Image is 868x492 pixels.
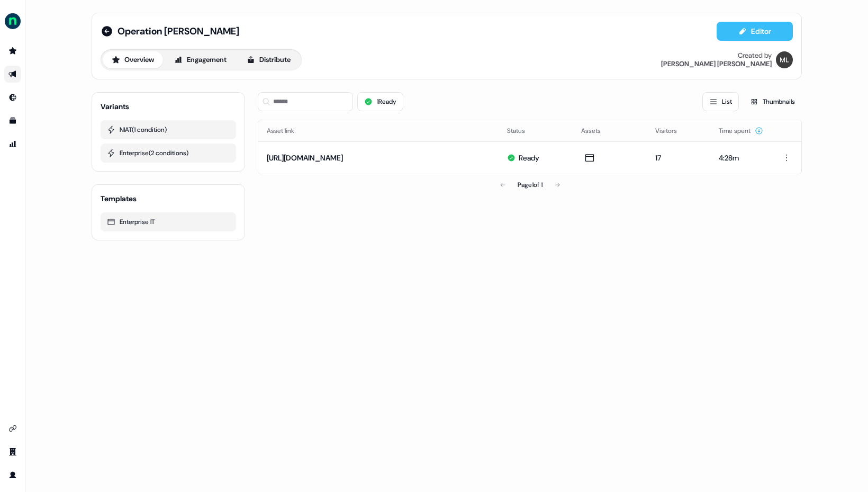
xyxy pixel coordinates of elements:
div: Enterprise IT [107,217,230,227]
div: NIAT ( 1 condition ) [107,124,230,135]
button: [URL][DOMAIN_NAME] [267,153,343,163]
div: Page 1 of 1 [518,180,542,190]
button: Overview [103,51,163,68]
a: Go to prospects [4,42,21,59]
img: Megan [776,51,793,68]
div: 4:28m [719,153,763,163]
button: Editor [717,22,793,41]
div: Enterprise ( 2 conditions ) [107,148,230,158]
div: Ready [519,153,539,163]
button: Thumbnails [743,92,802,111]
div: Templates [101,193,137,204]
button: Status [507,121,538,140]
span: Operation [PERSON_NAME] [117,25,239,38]
a: Go to Inbound [4,89,21,106]
a: Go to templates [4,112,21,129]
th: Asset link [258,120,499,141]
a: Editor [717,27,793,38]
div: Created by [738,51,772,60]
button: Time spent [719,121,763,140]
button: Engagement [165,51,236,68]
button: 1Ready [357,92,403,111]
a: Go to profile [4,467,21,484]
a: Go to integrations [4,420,21,437]
a: Go to team [4,443,21,460]
div: [PERSON_NAME] [PERSON_NAME] [661,60,772,68]
div: 17 [655,153,702,163]
th: Assets [573,120,647,141]
div: Variants [101,101,129,112]
button: Visitors [655,121,690,140]
button: List [702,92,739,111]
a: Go to attribution [4,136,21,153]
a: Go to outbound experience [4,66,21,83]
button: Distribute [238,51,300,68]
